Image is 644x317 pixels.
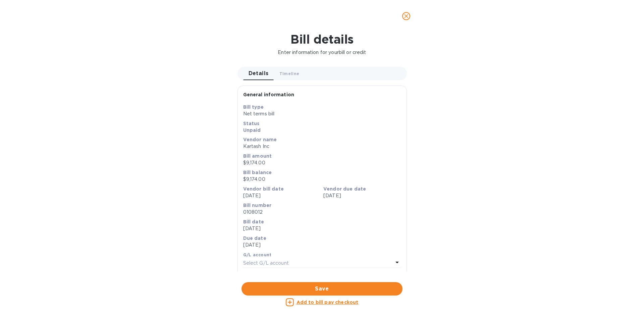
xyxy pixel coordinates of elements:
b: Bill date [243,219,264,224]
b: Vendor bill date [243,186,284,192]
p: Kartash Inc [243,143,401,150]
span: Save [247,285,397,293]
p: Net terms bill [243,110,401,117]
b: Bill balance [243,170,272,175]
b: Bill type [243,104,264,110]
p: $9,174.00 [243,159,401,166]
u: Add to bill pay checkout [297,300,359,305]
p: $9,174.00 [243,176,401,183]
b: G/L account [243,252,272,257]
button: close [398,8,414,24]
p: [DATE] [243,242,401,249]
b: Bill number [243,203,272,208]
b: General information [243,92,294,97]
p: 0108012 [243,209,401,216]
p: [DATE] [243,192,321,199]
b: Due date [243,235,266,241]
b: Vendor name [243,137,277,142]
label: Notes (optional) [243,271,278,275]
p: [DATE] [243,225,401,232]
h1: Bill details [5,32,639,46]
button: Save [241,282,402,296]
b: Vendor due date [323,186,366,192]
p: Unpaid [243,127,401,134]
span: Timeline [279,70,300,77]
b: Bill amount [243,153,272,159]
p: Enter information for your bill or credit [5,49,639,56]
p: [DATE] [323,192,401,199]
p: Select G/L account [243,260,289,267]
span: Details [249,69,269,78]
b: Status [243,121,260,126]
